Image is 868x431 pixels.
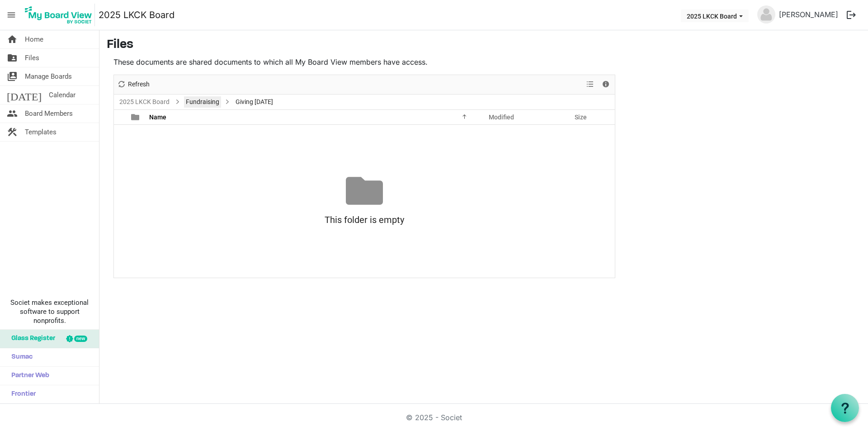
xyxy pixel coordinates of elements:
[7,86,42,104] span: [DATE]
[7,367,49,385] span: Partner Web
[7,348,33,366] span: Sumac
[681,9,749,22] button: 2025 LKCK Board dropdownbutton
[234,96,275,108] span: Giving [DATE]
[7,67,18,85] span: switch_account
[113,57,615,67] p: These documents are shared documents to which all My Board View members have access.
[7,330,55,348] span: Glass Register
[127,79,151,90] span: Refresh
[25,30,43,48] span: Home
[74,336,87,342] div: new
[7,49,18,67] span: folder_shared
[22,4,95,26] img: My Board View Logo
[757,5,775,24] img: no-profile-picture.svg
[149,114,166,121] span: Name
[99,6,175,24] a: 2025 LKCK Board
[842,5,861,24] button: logout
[585,79,595,90] button: View dropdownbutton
[22,4,99,26] a: My Board View Logo
[116,79,151,90] button: Refresh
[775,5,842,24] a: [PERSON_NAME]
[107,38,861,53] h3: Files
[575,114,587,121] span: Size
[114,209,615,230] div: This folder is empty
[184,96,221,108] a: Fundraising
[598,75,613,94] div: Details
[489,114,514,121] span: Modified
[49,86,75,104] span: Calendar
[7,385,36,403] span: Frontier
[4,298,95,325] span: Societ makes exceptional software to support nonprofits.
[25,49,39,67] span: Files
[25,123,57,141] span: Templates
[25,104,73,123] span: Board Members
[7,104,18,123] span: people
[7,123,18,141] span: construction
[114,75,153,94] div: Refresh
[583,75,598,94] div: View
[118,96,171,108] a: 2025 LKCK Board
[25,67,72,85] span: Manage Boards
[406,413,462,422] a: © 2025 - Societ
[3,6,20,24] span: menu
[600,79,612,90] button: Details
[7,30,18,48] span: home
